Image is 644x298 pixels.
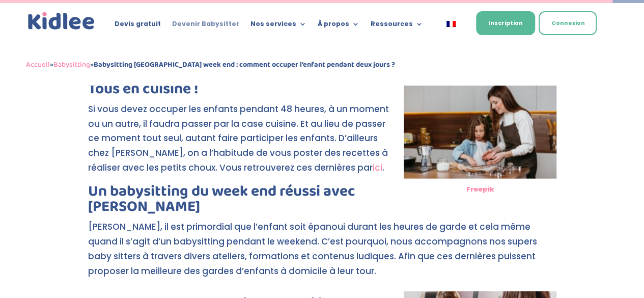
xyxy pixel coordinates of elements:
[88,220,556,287] p: [PERSON_NAME], il est primordial que l’enfant soit épanoui durant les heures de garde et cela mêm...
[373,161,382,174] a: ici
[26,59,395,71] span: » »
[88,82,556,102] h2: Tous en cuisine !
[539,11,597,35] a: Connexion
[26,59,50,71] a: Accueil
[94,59,395,71] strong: Babysitting [GEOGRAPHIC_DATA] week end : comment occuper l’enfant pendant deux jours ?
[88,102,556,184] p: Si vous devez occuper les enfants pendant 48 heures, à un moment ou un autre, il faudra passer pa...
[26,10,97,32] a: Kidlee Logo
[88,184,556,220] h2: Un babysitting du week end réussi avec [PERSON_NAME]
[250,20,306,32] a: Nos services
[318,20,359,32] a: À propos
[172,20,239,32] a: Devenir Babysitter
[466,184,494,194] a: Freepik
[26,10,97,32] img: logo_kidlee_bleu
[53,59,90,71] a: Babysitting
[115,20,161,32] a: Devis gratuit
[404,77,556,179] img: Babysitting week end en cuisine
[371,20,423,32] a: Ressources
[476,11,535,35] a: Inscription
[446,21,456,27] img: Français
